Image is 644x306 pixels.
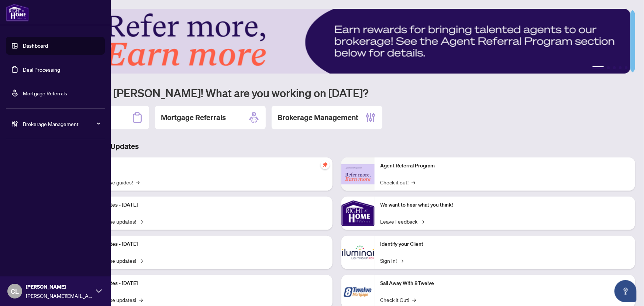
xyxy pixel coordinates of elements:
[23,42,48,49] a: Dashboard
[380,217,424,225] a: Leave Feedback→
[321,160,330,169] span: pushpin
[136,178,140,186] span: →
[614,280,637,302] button: Open asap
[161,112,226,123] h2: Mortgage Referrals
[619,66,622,69] button: 4
[341,164,375,184] img: Agent Referral Program
[78,201,327,209] p: Platform Updates - [DATE]
[78,162,327,170] p: Self-Help
[78,240,327,248] p: Platform Updates - [DATE]
[23,120,100,128] span: Brokerage Management
[421,217,424,225] span: →
[26,283,92,291] span: [PERSON_NAME]
[11,286,19,296] span: CL
[613,66,616,69] button: 3
[38,9,630,74] img: Slide 0
[607,66,610,69] button: 2
[38,141,635,152] h3: Brokerage & Industry Updates
[380,256,404,265] a: Sign In!→
[6,4,29,21] img: logo
[278,112,358,123] h2: Brokerage Management
[26,292,92,300] span: [PERSON_NAME][EMAIL_ADDRESS][DOMAIN_NAME]
[380,296,416,304] a: Check it Out!→
[625,66,628,69] button: 5
[400,256,404,265] span: →
[380,201,630,209] p: We want to hear what you think!
[139,296,143,304] span: →
[413,296,416,304] span: →
[78,279,327,288] p: Platform Updates - [DATE]
[592,66,604,69] button: 1
[412,178,416,186] span: →
[23,90,67,96] a: Mortgage Referrals
[139,217,143,225] span: →
[380,162,630,170] p: Agent Referral Program
[341,197,375,230] img: We want to hear what you think!
[380,240,630,248] p: Identify your Client
[380,279,630,288] p: Sail Away With 8Twelve
[23,66,60,73] a: Deal Processing
[139,256,143,265] span: →
[341,236,375,269] img: Identify your Client
[380,178,416,186] a: Check it out!→
[38,86,635,100] h1: Welcome back [PERSON_NAME]! What are you working on [DATE]?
